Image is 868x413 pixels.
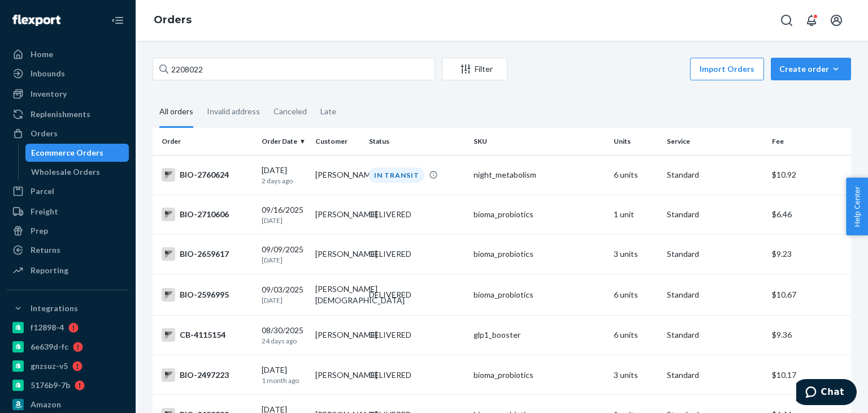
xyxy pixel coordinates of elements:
button: Import Orders [690,58,764,80]
div: Orders [31,128,58,139]
div: Parcel [31,186,54,197]
button: Help Center [846,178,868,235]
div: 09/16/2025 [262,204,306,225]
div: bioma_probiotics [474,289,604,300]
a: f12898-4 [7,319,129,337]
div: [DATE] [262,165,306,186]
div: gnzsuz-v5 [31,360,68,372]
a: Orders [154,14,192,26]
div: bioma_probiotics [474,248,604,260]
td: $10.17 [767,355,851,395]
a: Ecommerce Orders [25,144,129,162]
a: Prep [7,222,129,240]
button: Create order [771,58,851,80]
div: f12898-4 [31,322,64,333]
p: [DATE] [262,295,306,305]
div: BIO-2497223 [162,368,253,382]
a: Reporting [7,261,129,279]
div: Home [31,49,53,60]
button: Open Search Box [775,9,798,32]
div: bioma_probiotics [474,369,604,381]
div: Customer [315,136,360,146]
img: Flexport logo [12,15,60,26]
a: Wholesale Orders [25,163,129,181]
td: [PERSON_NAME][DEMOGRAPHIC_DATA] [311,274,364,315]
button: Open notifications [800,9,823,32]
div: bioma_probiotics [474,209,604,220]
p: Standard [667,209,762,220]
div: 08/30/2025 [262,325,306,346]
a: Home [7,45,129,63]
div: Returns [31,244,60,256]
p: Standard [667,329,762,341]
div: DELIVERED [369,289,411,300]
a: Returns [7,241,129,259]
div: Filter [442,63,507,75]
a: 5176b9-7b [7,376,129,394]
td: $9.36 [767,315,851,355]
td: $10.67 [767,274,851,315]
div: Ecommerce Orders [31,147,103,158]
p: 1 month ago [262,376,306,385]
td: $9.23 [767,234,851,274]
div: DELIVERED [369,248,411,260]
th: Order Date [257,128,311,155]
div: Replenishments [31,109,90,120]
th: Units [609,128,663,155]
td: 6 units [609,155,663,195]
p: Standard [667,169,762,180]
div: IN TRANSIT [369,167,424,183]
div: Integrations [31,303,78,314]
p: 2 days ago [262,176,306,186]
div: night_metabolism [474,169,604,180]
button: Close Navigation [106,9,129,32]
div: Late [320,97,336,126]
th: SKU [469,128,609,155]
a: gnzsuz-v5 [7,357,129,375]
td: [PERSON_NAME] [311,195,364,234]
div: DELIVERED [369,209,411,220]
p: 24 days ago [262,336,306,346]
div: DELIVERED [369,329,411,341]
td: [PERSON_NAME] [311,315,364,355]
td: 3 units [609,355,663,395]
td: 3 units [609,234,663,274]
th: Service [662,128,767,155]
div: BIO-2659617 [162,247,253,261]
div: BIO-2710606 [162,208,253,221]
div: Inbounds [31,68,65,79]
div: 09/03/2025 [262,284,306,305]
div: 09/09/2025 [262,244,306,265]
div: BIO-2596995 [162,288,253,302]
div: Invalid address [207,97,260,126]
div: Canceled [274,97,307,126]
div: CB-4115154 [162,328,253,342]
p: Standard [667,289,762,300]
div: Freight [31,206,58,217]
td: $10.92 [767,155,851,195]
div: All orders [159,97,193,128]
input: Search orders [153,58,435,80]
a: Freight [7,203,129,221]
button: Integrations [7,299,129,317]
p: Standard [667,248,762,260]
p: Standard [667,369,762,381]
td: [PERSON_NAME] [311,234,364,274]
button: Open account menu [825,9,848,32]
td: 6 units [609,315,663,355]
div: 6e639d-fc [31,341,68,352]
div: BIO-2760624 [162,168,253,182]
a: Orders [7,124,129,143]
th: Fee [767,128,851,155]
td: 6 units [609,274,663,315]
th: Status [364,128,469,155]
div: glp1_booster [474,329,604,341]
p: [DATE] [262,216,306,225]
button: Filter [442,58,507,80]
div: Inventory [31,88,67,100]
td: [PERSON_NAME] [311,155,364,195]
div: [DATE] [262,364,306,385]
a: Inventory [7,85,129,103]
